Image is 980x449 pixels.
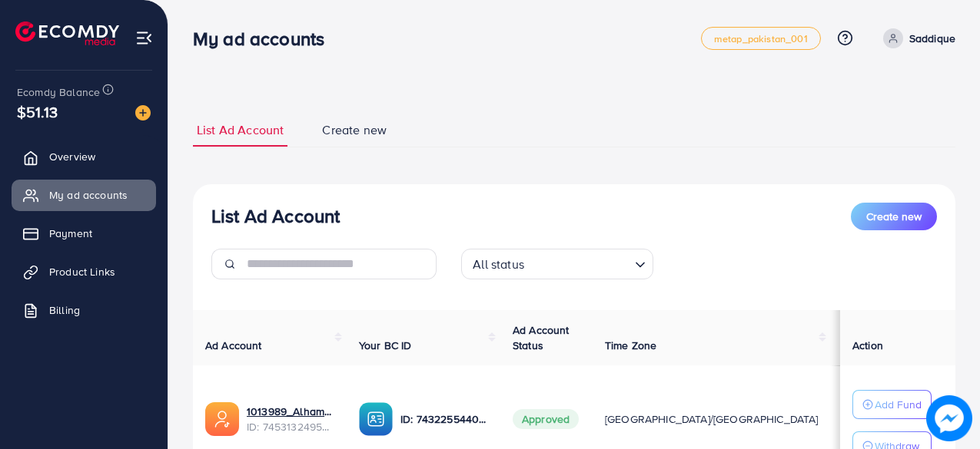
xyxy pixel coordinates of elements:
[400,410,488,428] p: ID: 7432255440681041937
[909,29,955,48] p: Saddique
[605,411,819,427] span: [GEOGRAPHIC_DATA]/[GEOGRAPHIC_DATA]
[17,101,58,123] span: $51.13
[866,209,922,224] span: Create new
[205,338,262,353] span: Ad Account
[49,226,92,241] span: Payment
[211,205,340,227] h3: List Ad Account
[247,419,334,434] span: ID: 7453132495568388113
[852,390,932,419] button: Add Fund
[359,402,393,436] img: ic-ba-acc.ded83a64.svg
[461,249,653,279] div: Search for option
[513,322,570,353] span: Ad Account Status
[714,34,808,44] span: metap_pakistan_001
[12,256,156,287] a: Product Links
[529,250,629,276] input: Search for option
[359,338,412,353] span: Your BC ID
[852,338,883,353] span: Action
[197,121,284,139] span: List Ad Account
[247,404,334,435] div: <span class='underline'>1013989_Alhamdulillah_1735317642286</span></br>7453132495568388113
[12,218,156,249] a: Payment
[12,141,156,172] a: Overview
[322,121,387,139] span: Create new
[247,404,334,419] a: 1013989_Alhamdulillah_1735317642286
[49,149,95,164] span: Overview
[17,84,100,100] span: Ecomdy Balance
[926,395,972,441] img: image
[513,409,579,429] span: Approved
[470,253,527,276] span: All status
[193,28,337,50] h3: My ad accounts
[49,302,80,318] span: Billing
[877,28,955,48] a: Saddique
[12,180,156,210] a: My ad accounts
[851,203,937,230] button: Create new
[605,338,656,353] span: Time Zone
[49,264,115,279] span: Product Links
[205,402,239,436] img: ic-ads-acc.e4c84228.svg
[701,27,821,50] a: metap_pakistan_001
[15,21,119,45] img: logo
[12,295,156,325] a: Billing
[49,187,128,203] span: My ad accounts
[135,29,153,47] img: menu
[875,395,922,414] p: Add Fund
[135,105,151,121] img: image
